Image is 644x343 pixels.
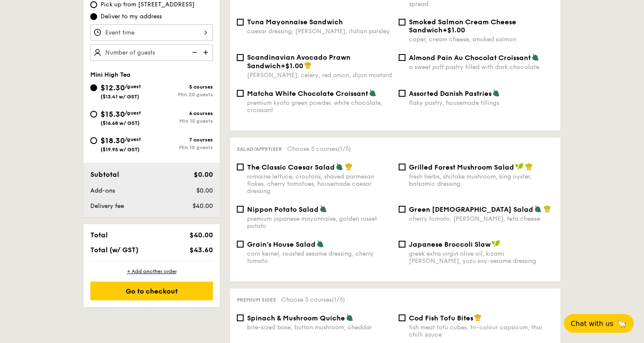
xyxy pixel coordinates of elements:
div: flaky pastry, housemade fillings [409,99,554,107]
div: romaine lettuce, croutons, shaved parmesan flakes, cherry tomatoes, housemade caesar dressing [247,173,392,195]
span: /guest [125,136,141,142]
span: Spinach & Mushroom Quiche [247,314,345,322]
span: Almond Pain Au Chocolat Croissant [409,54,531,62]
div: premium kyoto green powder, white chocolate, croissant [247,99,392,114]
span: Grain's House Salad [247,240,316,248]
span: Premium sides [237,297,276,303]
img: icon-chef-hat.a58ddaea.svg [525,163,533,170]
img: icon-vegan.f8ff3823.svg [492,240,500,248]
span: Matcha White Chocolate Croissant [247,89,368,98]
span: $0.00 [194,170,213,179]
div: bite-sized base, button mushroom, cheddar [247,324,392,331]
span: Grilled Forest Mushroom Salad [409,163,514,171]
div: Min 20 guests [152,92,213,98]
div: cherry tomato, [PERSON_NAME], feta cheese [409,215,554,222]
div: Min 15 guests [152,118,213,124]
span: Smoked Salmon Cream Cheese Sandwich [409,18,516,34]
span: $40.00 [190,231,213,239]
div: Go to checkout [90,282,213,300]
img: icon-chef-hat.a58ddaea.svg [304,61,312,69]
span: Assorted Danish Pastries [409,89,492,98]
img: icon-add.58712e84.svg [200,44,213,61]
span: Total [90,231,108,239]
img: icon-vegetarian.fe4039eb.svg [532,53,539,61]
span: (1/5) [332,296,345,303]
span: +$1.00 [281,62,303,70]
div: corn kernel, roasted sesame dressing, cherry tomato [247,250,392,265]
input: $15.30/guest($16.68 w/ GST)6 coursesMin 15 guests [90,111,97,118]
span: $15.30 [101,110,125,119]
input: Event time [90,24,213,41]
span: Choose 5 courses [287,145,351,153]
span: Subtotal [90,170,119,179]
span: /guest [125,110,141,116]
span: Deliver to my address [101,12,162,21]
img: icon-vegetarian.fe4039eb.svg [534,205,542,213]
span: ($16.68 w/ GST) [101,120,140,126]
input: Green [DEMOGRAPHIC_DATA] Saladcherry tomato, [PERSON_NAME], feta cheese [399,206,405,213]
img: icon-vegetarian.fe4039eb.svg [336,163,343,170]
div: greek extra virgin olive oil, kizami [PERSON_NAME], yuzu soy-sesame dressing [409,250,554,265]
input: Grilled Forest Mushroom Saladfresh herbs, shiitake mushroom, king oyster, balsamic dressing [399,164,405,170]
img: icon-vegetarian.fe4039eb.svg [346,314,354,321]
div: premium japanese mayonnaise, golden russet potato [247,215,392,230]
input: Almond Pain Au Chocolat Croissanta sweet puff pastry filled with dark chocolate [399,54,405,61]
div: + Add another order [90,268,213,275]
span: Add-ons [90,187,115,194]
span: Delivery fee [90,202,124,210]
span: Green [DEMOGRAPHIC_DATA] Salad [409,205,533,213]
span: ($13.41 w/ GST) [101,94,139,100]
span: Nippon Potato Salad [247,205,319,213]
img: icon-vegetarian.fe4039eb.svg [316,240,324,248]
input: The Classic Caesar Saladromaine lettuce, croutons, shaved parmesan flakes, cherry tomatoes, house... [237,164,244,170]
img: icon-chef-hat.a58ddaea.svg [345,163,353,170]
img: icon-chef-hat.a58ddaea.svg [474,314,482,321]
span: (1/5) [338,145,351,153]
div: fresh herbs, shiitake mushroom, king oyster, balsamic dressing [409,173,554,187]
div: caper, cream cheese, smoked salmon [409,36,554,43]
span: Tuna Mayonnaise Sandwich [247,18,343,26]
input: Tuna Mayonnaise Sandwichcaesar dressing, [PERSON_NAME], italian parsley [237,19,244,26]
button: Chat with us🦙 [564,314,634,333]
span: 🦙 [617,319,627,329]
img: icon-vegetarian.fe4039eb.svg [492,89,500,97]
img: icon-vegan.f8ff3823.svg [515,163,523,170]
img: icon-vegetarian.fe4039eb.svg [319,205,327,213]
img: icon-vegetarian.fe4039eb.svg [369,89,377,97]
span: Mini High Tea [90,71,130,78]
span: +$1.00 [443,26,465,34]
span: $0.00 [196,187,213,194]
input: Assorted Danish Pastriesflaky pastry, housemade fillings [399,90,405,97]
div: fish meat tofu cubes, tri-colour capsicum, thai chilli sauce [409,324,554,338]
span: ($19.95 w/ GST) [101,147,140,153]
span: $43.60 [190,246,213,254]
input: Spinach & Mushroom Quichebite-sized base, button mushroom, cheddar [237,314,244,321]
span: Choose 5 courses [281,296,345,303]
input: Grain's House Saladcorn kernel, roasted sesame dressing, cherry tomato [237,241,244,248]
img: icon-chef-hat.a58ddaea.svg [543,205,551,213]
span: Scandinavian Avocado Prawn Sandwich [247,53,351,70]
span: $12.30 [101,83,125,92]
input: Smoked Salmon Cream Cheese Sandwich+$1.00caper, cream cheese, smoked salmon [399,19,405,26]
input: Japanese Broccoli Slawgreek extra virgin olive oil, kizami [PERSON_NAME], yuzu soy-sesame dressing [399,241,405,248]
input: Nippon Potato Saladpremium japanese mayonnaise, golden russet potato [237,206,244,213]
span: Total (w/ GST) [90,246,138,254]
div: 6 courses [152,110,213,116]
span: Salad/Appetiser [237,146,282,152]
span: The Classic Caesar Salad [247,163,335,171]
input: $18.30/guest($19.95 w/ GST)7 coursesMin 10 guests [90,137,97,144]
input: Cod Fish Tofu Bitesfish meat tofu cubes, tri-colour capsicum, thai chilli sauce [399,314,405,321]
span: Pick up from [STREET_ADDRESS] [101,0,195,9]
div: [PERSON_NAME], celery, red onion, dijon mustard [247,72,392,79]
span: Cod Fish Tofu Bites [409,314,473,322]
img: icon-reduce.1d2dbef1.svg [187,44,200,61]
span: $40.00 [193,202,213,210]
span: $18.30 [101,136,125,145]
div: Min 10 guests [152,144,213,150]
input: $12.30/guest($13.41 w/ GST)5 coursesMin 20 guests [90,84,97,91]
input: Number of guests [90,44,213,61]
div: 5 courses [152,84,213,90]
span: /guest [125,84,141,89]
span: Chat with us [571,320,613,328]
div: caesar dressing, [PERSON_NAME], italian parsley [247,28,392,35]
